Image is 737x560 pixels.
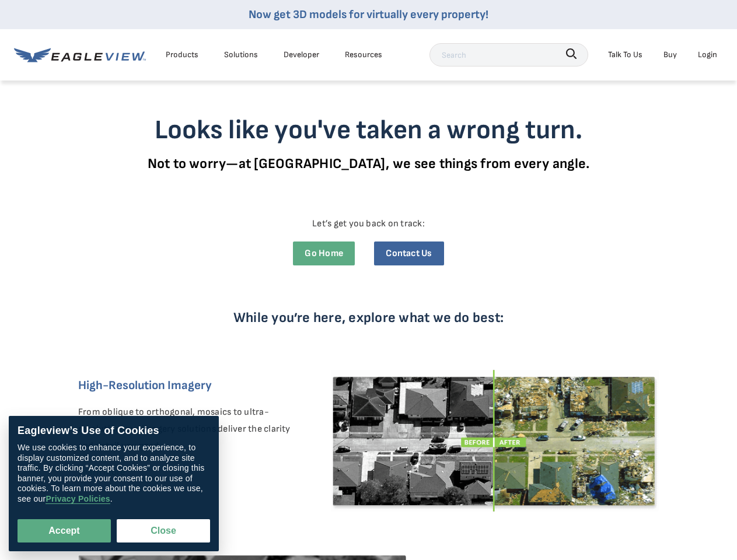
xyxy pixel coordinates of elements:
[698,47,717,62] div: Login
[18,425,210,437] div: Eagleview’s Use of Cookies
[166,47,198,62] div: Products
[117,519,210,542] button: Close
[57,155,681,172] p: Not to worry—at [GEOGRAPHIC_DATA], we see things from every angle.
[284,47,319,62] a: Developer
[78,376,305,395] h6: High-Resolution Imagery
[293,242,355,265] a: Go Home
[374,242,443,265] a: Contact Us
[57,114,681,146] h3: Looks like you've taken a wrong turn.
[345,47,382,62] div: Resources
[65,216,672,233] p: Let’s get you back on track:
[249,8,488,22] a: Now get 3D models for virtually every property!
[18,519,111,542] button: Accept
[78,404,305,454] p: From oblique to orthogonal, mosaics to ultra-resolution, our imagery solutions deliver the clarit...
[331,370,659,512] img: EagleView Imagery
[224,47,258,62] div: Solutions
[89,309,649,326] p: While you’re here, explore what we do best:
[18,443,210,505] div: We use cookies to enhance your experience, to display customized content, and to analyze site tra...
[663,47,677,62] a: Buy
[608,47,642,62] div: Talk To Us
[46,495,110,505] a: Privacy Policies
[429,43,588,66] input: Search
